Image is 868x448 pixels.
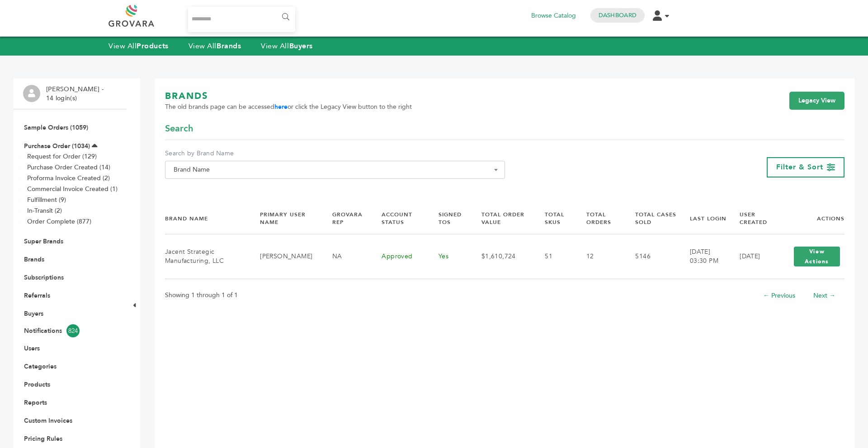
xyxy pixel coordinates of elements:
a: View AllProducts [108,41,169,51]
th: User Created [728,203,778,234]
a: ← Previous [763,291,795,300]
a: In-Transit (2) [27,206,62,215]
a: Referrals [24,291,50,300]
a: Order Complete (877) [27,217,91,226]
td: Approved [370,234,427,279]
span: Filter & Sort [776,162,823,172]
a: Dashboard [599,11,637,19]
td: [DATE] 03:30 PM [679,234,728,279]
strong: Brands [217,41,241,51]
li: [PERSON_NAME] - 14 login(s) [46,85,106,103]
a: View AllBrands [189,41,241,51]
a: Reports [24,398,47,407]
a: Legacy View [789,92,844,110]
button: View Actions [794,247,840,266]
td: 51 [533,234,575,279]
td: 12 [575,234,624,279]
th: Total Cases Sold [624,203,679,234]
a: Fulfillment (9) [27,196,66,204]
a: Next → [813,291,835,300]
img: profile.png [23,85,40,102]
th: Total Orders [575,203,624,234]
a: Commercial Invoice Created (1) [27,185,118,193]
td: [PERSON_NAME] [249,234,321,279]
th: Primary User Name [249,203,321,234]
a: Super Brands [24,237,63,246]
span: 824 [66,324,80,337]
span: Brand Name [165,161,505,179]
td: Jacent Strategic Manufacturing, LLC [165,234,249,279]
td: [DATE] [728,234,778,279]
span: The old brands page can be accessed or click the Legacy View button to the right [165,103,412,112]
input: Search... [188,7,295,32]
a: View AllBuyers [261,41,313,51]
td: NA [321,234,371,279]
td: Yes [427,234,470,279]
a: Sample Orders (1059) [24,123,88,132]
h1: BRANDS [165,90,412,103]
th: Brand Name [165,203,249,234]
a: Buyers [24,309,43,318]
a: Purchase Order Created (14) [27,163,110,172]
a: Request for Order (129) [27,152,97,161]
a: Purchase Order (1034) [24,142,90,150]
span: Search [165,122,193,135]
a: Browse Catalog [531,11,576,21]
th: Account Status [370,203,427,234]
th: Total SKUs [533,203,575,234]
th: Last Login [679,203,728,234]
a: Proforma Invoice Created (2) [27,174,110,182]
td: $1,610,724 [470,234,534,279]
strong: Buyers [289,41,313,51]
a: Subscriptions [24,273,64,282]
a: Notifications824 [24,324,116,337]
a: Custom Invoices [24,416,72,425]
span: Brand Name [170,163,500,176]
strong: Products [137,41,168,51]
p: Showing 1 through 1 of 1 [165,290,238,301]
a: Users [24,344,40,353]
label: Search by Brand Name [165,149,505,158]
td: 5146 [624,234,679,279]
th: Grovara Rep [321,203,371,234]
a: here [274,103,288,111]
a: Brands [24,255,44,264]
th: Actions [778,203,844,234]
th: Total Order Value [470,203,534,234]
a: Categories [24,362,57,371]
a: Products [24,380,50,389]
a: Pricing Rules [24,434,62,443]
th: Signed TOS [427,203,470,234]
